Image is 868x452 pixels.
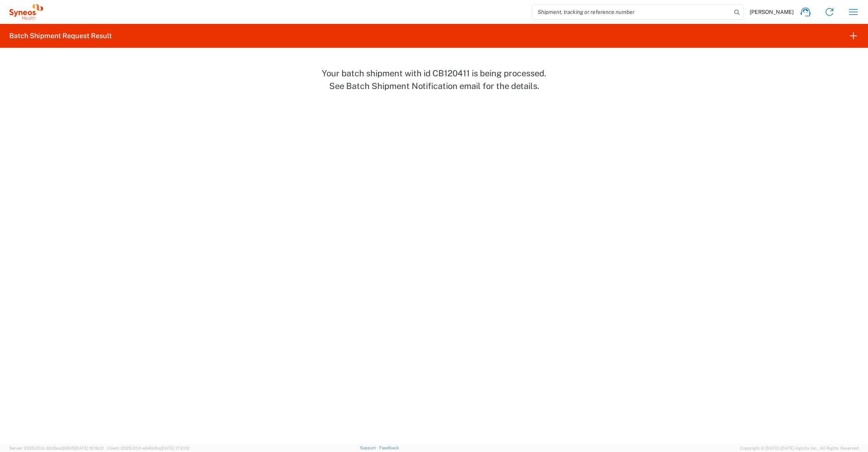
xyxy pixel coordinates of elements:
[9,446,104,450] span: Server: 2025.20.0-32d5ea39505
[161,446,190,450] span: [DATE] 17:21:12
[379,445,399,450] a: Feedback
[9,31,112,40] h2: Batch Shipment Request Result
[360,445,379,450] a: Support
[75,446,104,450] span: [DATE] 10:18:31
[107,446,190,450] span: Client: 2025.20.0-e640dba
[750,8,794,15] span: [PERSON_NAME]
[532,5,732,19] input: Shipment, tracking or reference number
[740,445,859,452] span: Copyright © [DATE]-[DATE] Agistix Inc., All Rights Reserved
[318,67,550,92] p: Your batch shipment with id CB120411 is being processed. See Batch Shipment Notification email fo...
